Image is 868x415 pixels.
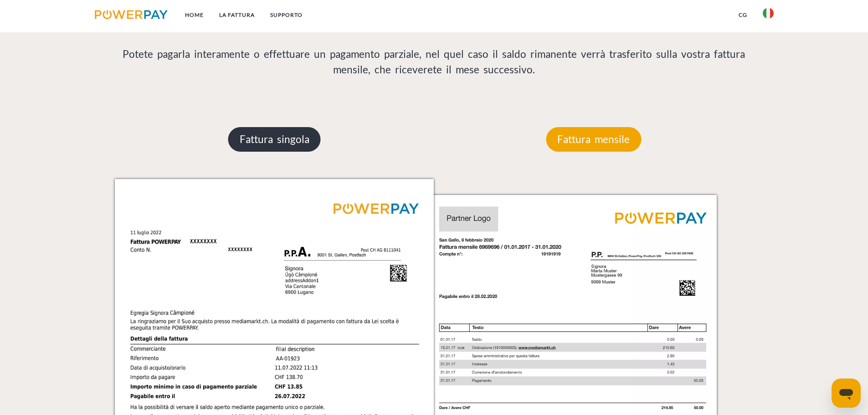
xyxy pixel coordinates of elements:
[95,10,168,19] img: logo-powerpay.svg
[228,127,321,152] p: Fattura singola
[211,7,262,23] a: LA FATTURA
[546,127,641,152] p: Fattura mensile
[177,7,211,23] a: Home
[763,8,774,19] img: it
[832,379,861,408] iframe: Pulsante per aprire la finestra di messaggistica
[731,7,755,23] a: CG
[262,7,310,23] a: Supporto
[115,46,754,77] p: Potete pagarla interamente o effettuare un pagamento parziale, nel quel caso il saldo rimanente v...
[488,10,556,35] b: fattura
